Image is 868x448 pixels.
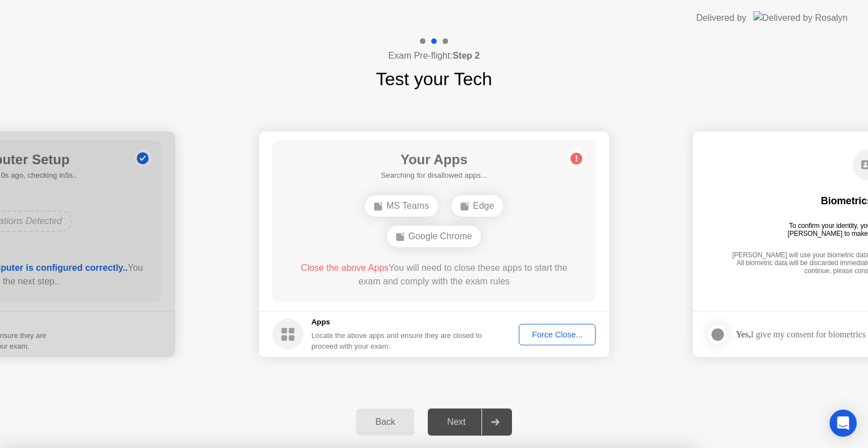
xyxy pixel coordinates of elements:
[452,195,503,217] div: Edge
[311,317,483,328] h5: Apps
[696,11,747,25] div: Delivered by
[431,417,481,427] div: Next
[365,195,438,217] div: MS Teams
[359,417,411,427] div: Back
[376,65,492,93] h1: Test your Tech
[301,263,389,273] span: Close the above Apps
[387,226,481,247] div: Google Chrome
[388,49,480,63] h4: Exam Pre-flight:
[453,51,480,60] b: Step 2
[381,150,487,170] h1: Your Apps
[736,330,750,339] strong: Yes,
[289,261,580,288] div: You will need to close these apps to start the exam and comply with the exam rules
[830,410,857,437] div: Open Intercom Messenger
[523,330,592,339] div: Force Close...
[311,330,483,352] div: Locate the above apps and ensure they are closed to proceed with your exam.
[381,170,487,181] h5: Searching for disallowed apps...
[753,11,848,24] img: Delivered by Rosalyn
